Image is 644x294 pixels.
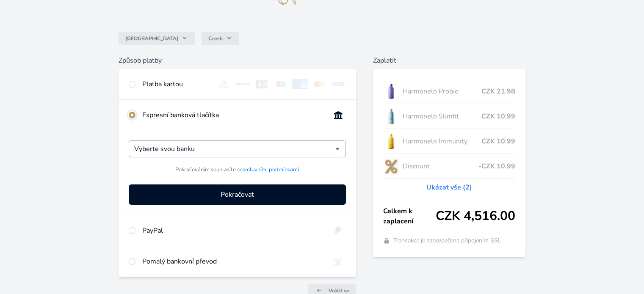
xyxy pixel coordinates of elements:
[393,236,501,245] span: Transakce je zabezpečena připojením SSL
[330,79,346,89] img: visa.svg
[142,225,323,236] div: PayPal
[311,79,327,89] img: mc.svg
[235,79,251,89] img: discover.svg
[142,79,209,89] div: Platba kartou
[383,206,436,226] span: Celkem k zaplacení
[221,190,254,200] span: Pokračovat
[426,182,472,192] a: Ukázat vše (2)
[134,144,335,154] input: Hledat...
[481,86,515,96] span: CZK 21.98
[330,225,346,236] img: paypal.svg
[254,79,270,89] img: jcb.svg
[129,140,345,157] div: Vyberte svou banku
[142,256,323,267] div: Pomalý bankovní převod
[330,110,346,120] img: onlineBanking_CZ.svg
[402,161,478,171] span: Discount
[481,111,515,121] span: CZK 10.99
[329,287,349,294] span: Vrátit se
[383,131,399,152] img: IMMUNITY_se_stinem_x-lo.jpg
[383,106,399,127] img: SLIMFIT_se_stinem_x-lo.jpg
[125,35,178,42] span: [GEOGRAPHIC_DATA]
[119,55,356,66] h6: Způsob platby
[175,166,299,174] span: Pokračováním souhlasíte se
[142,110,323,120] div: Expresní banková tlačítka
[402,136,481,146] span: Harmonelo Immunity
[129,184,345,205] button: Pokračovat
[436,209,515,224] span: CZK 4,516.00
[330,256,346,267] img: bankTransfer_IBAN.svg
[383,156,399,177] img: discount-lo.png
[402,86,481,96] span: Harmonelo Probio
[216,79,232,89] img: diners.svg
[292,79,308,89] img: amex.svg
[119,32,195,45] button: [GEOGRAPHIC_DATA]
[383,81,399,102] img: CLEAN_PROBIO_se_stinem_x-lo.jpg
[273,79,289,89] img: maestro.svg
[208,35,223,42] span: Czech
[478,161,515,171] span: -CZK 10.99
[402,111,481,121] span: Harmonelo Slimfit
[202,32,239,45] button: Czech
[243,166,299,173] a: smluvními podmínkami
[373,55,525,66] h6: Zaplatit
[481,136,515,146] span: CZK 10.99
